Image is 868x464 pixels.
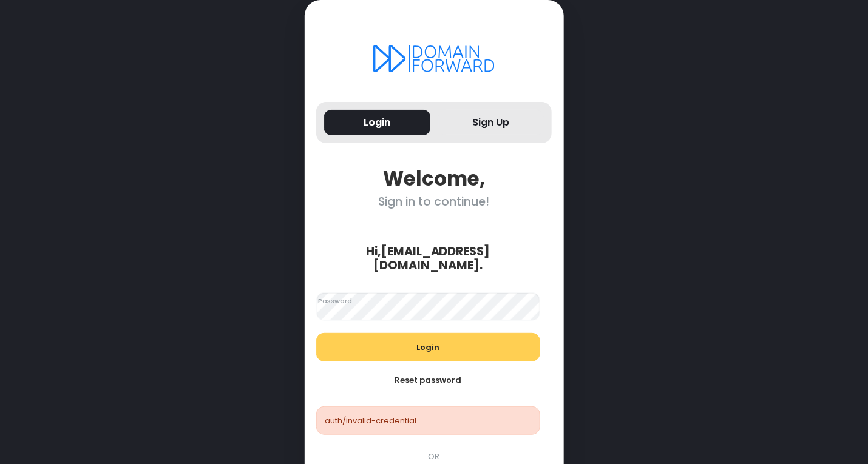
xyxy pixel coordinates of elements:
[316,406,540,435] div: auth/invalid-credential
[324,110,430,136] button: Login
[316,195,552,209] div: Sign in to continue!
[310,451,558,463] div: OR
[316,366,540,395] button: Reset password
[310,244,546,273] div: Hi, [EMAIL_ADDRESS][DOMAIN_NAME] .
[316,167,552,190] div: Welcome,
[316,333,540,362] button: Login
[438,110,544,136] button: Sign Up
